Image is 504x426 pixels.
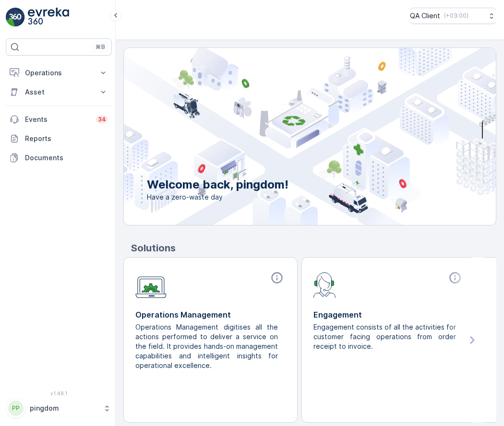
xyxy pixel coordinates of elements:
span: Have a zero-waste day [147,192,288,202]
p: Reports [25,134,108,143]
p: Engagement consists of all the activities for customer facing operations from order receipt to in... [313,322,456,351]
img: module-icon [313,271,336,298]
p: Asset [25,87,93,97]
p: ( +03:00 ) [444,12,468,20]
button: Operations [6,63,112,83]
img: city illustration [81,48,496,225]
button: QA Client(+03:00) [410,8,496,24]
a: Events34 [6,110,112,129]
p: Documents [25,153,108,163]
p: Operations Management digitises all the actions performed to deliver a service on the field. It p... [135,322,278,370]
button: PPpingdom [6,398,112,418]
img: logo [6,8,25,27]
p: 34 [98,116,106,123]
p: Welcome back, pingdom! [147,177,288,192]
p: Operations Management [135,309,286,320]
p: pingdom [30,403,98,413]
p: Engagement [313,309,464,320]
p: Events [25,115,90,124]
a: Reports [6,129,112,148]
img: logo_light-DOdMpM7g.png [28,8,69,27]
p: QA Client [410,11,440,21]
button: Asset [6,83,112,102]
p: ⌘B [96,43,105,51]
a: Documents [6,148,112,167]
span: v 1.48.1 [6,390,112,396]
div: PP [8,401,24,416]
img: module-icon [135,271,167,298]
p: Solutions [131,241,496,255]
p: Operations [25,68,93,78]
